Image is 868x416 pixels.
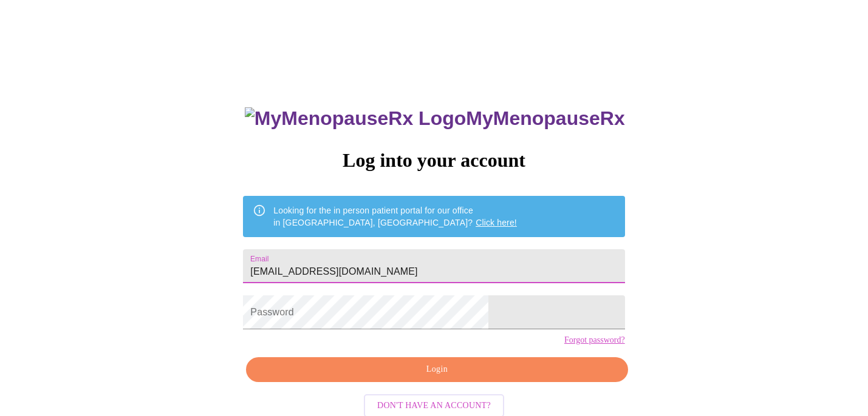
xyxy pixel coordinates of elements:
[377,398,491,414] span: Don't have an account?
[476,218,517,227] a: Click here!
[273,200,517,233] div: Looking for the in person patient portal for our office in [GEOGRAPHIC_DATA], [GEOGRAPHIC_DATA]?
[361,400,507,410] a: Don't have an account?
[564,335,625,345] a: Forgot password?
[260,362,613,377] span: Login
[245,107,625,130] h3: MyMenopauseRx
[245,107,466,130] img: MyMenopauseRx Logo
[243,149,624,172] h3: Log into your account
[246,357,627,382] button: Login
